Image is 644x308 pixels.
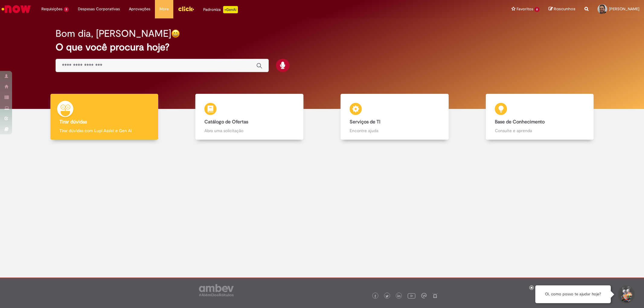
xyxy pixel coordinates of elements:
[397,294,400,298] img: logo_footer_linkedin.png
[609,6,639,11] span: [PERSON_NAME]
[534,7,540,12] span: 6
[178,4,194,13] img: click_logo_yellow_360x200.png
[350,128,439,134] p: Encontre ajuda
[617,285,635,303] button: Iniciar Conversa de Suporte
[535,285,611,303] div: Oi, como posso te ajudar hoje?
[78,6,120,12] span: Despesas Corporativas
[204,128,294,134] p: Abra uma solicitação
[129,6,150,12] span: Aprovações
[32,94,177,140] a: Tirar dúvidas Tirar dúvidas com Lupi Assist e Gen Ai
[432,293,438,298] img: logo_footer_naosei.png
[177,94,322,140] a: Catálogo de Ofertas Abra uma solicitação
[495,119,545,125] b: Base de Conhecimento
[408,292,415,300] img: logo_footer_youtube.png
[386,295,389,298] img: logo_footer_twitter.png
[467,94,612,140] a: Base de Conhecimento Consulte e aprenda
[549,6,575,12] a: Rascunhos
[159,6,169,12] span: More
[554,6,575,12] span: Rascunhos
[203,6,238,13] div: Padroniza
[171,29,180,38] img: happy-face.png
[495,128,585,134] p: Consulte e aprenda
[322,94,467,140] a: Serviços de TI Encontre ajuda
[517,6,533,12] span: Favoritos
[41,6,62,12] span: Requisições
[350,119,380,125] b: Serviços de TI
[374,295,377,298] img: logo_footer_facebook.png
[1,3,32,15] img: ServiceNow
[56,28,171,39] h2: Bom dia, [PERSON_NAME]
[64,7,69,12] span: 3
[421,293,427,298] img: logo_footer_workplace.png
[223,6,238,13] p: +GenAi
[199,284,234,296] img: logo_footer_ambev_rotulo_gray.png
[59,128,149,134] p: Tirar dúvidas com Lupi Assist e Gen Ai
[204,119,248,125] b: Catálogo de Ofertas
[56,42,588,52] h2: O que você procura hoje?
[59,119,87,125] b: Tirar dúvidas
